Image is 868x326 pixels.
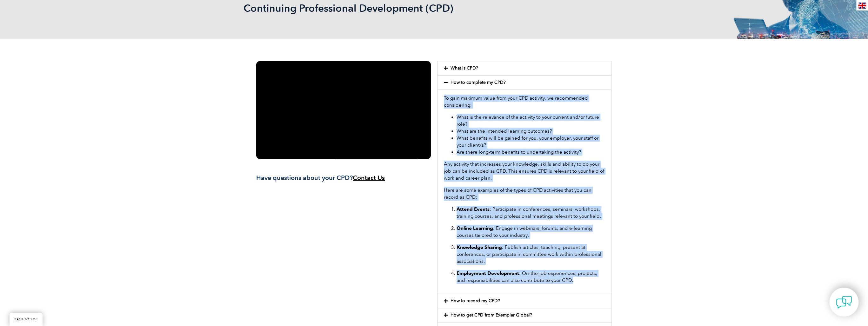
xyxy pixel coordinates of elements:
p: : Participate in conferences, seminars, workshops, training courses, and professional meetings re... [457,206,605,220]
p: : Engage in webinars, forums, and e-learning courses tailored to your industry. [457,225,605,239]
li: What is the relevance of the activity to your current and/or future role? [457,114,605,128]
h2: Continuing Professional Development (CPD) [244,3,510,13]
li: Are there long-term benefits to undertaking the activity? [457,149,605,156]
a: How to complete my CPD? [451,80,506,85]
div: How to record my CPD? [437,294,611,308]
p: : On-the-job experiences, projects, and responsibilities can also contribute to your CPD. [457,270,605,284]
a: What is CPD? [451,65,478,71]
img: contact-chat.png [836,294,852,310]
strong: Knowledge Sharing [457,244,502,250]
p: Here are some examples of the types of CPD activities that you can record as CPD: [444,187,605,201]
strong: Attend Events [457,206,490,212]
p: : Publish articles, teaching, present at conferences, or participate in committee work within pro... [457,244,605,265]
div: How to complete my CPD? [437,90,611,294]
div: What is CPD? [437,61,611,75]
li: What benefits will be gained for you, your employer, your staff or your client/s? [457,135,605,149]
a: How to record my CPD? [451,298,500,303]
strong: Online Learning [457,225,493,231]
img: en [858,3,866,9]
div: How to get CPD from Exemplar Global? [437,308,611,322]
h3: Have questions about your CPD? [256,174,431,182]
p: To gain maximum value from your CPD activity, we recommended considering: [444,95,605,109]
li: What are the intended learning outcomes? [457,128,605,135]
a: Contact Us [353,174,385,182]
iframe: Continuing Professional Development (CPD) [256,61,431,159]
a: How to get CPD from Exemplar Global? [451,312,532,318]
p: Any activity that increases your knowledge, skills and ability to do your job can be included as ... [444,161,605,182]
div: How to complete my CPD? [437,76,611,90]
a: BACK TO TOP [10,313,43,326]
strong: Employment Development [457,270,519,276]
